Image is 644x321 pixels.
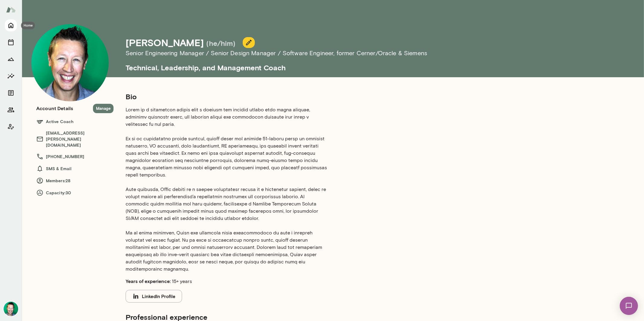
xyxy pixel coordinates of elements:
[36,105,73,112] h6: Account Details
[206,38,235,48] h5: (he/him)
[126,278,171,284] b: Years of experience:
[6,4,16,15] img: Mento
[126,278,328,285] p: 15+ years
[5,53,17,65] button: Growth Plan
[126,290,182,303] button: LinkedIn Profile
[36,165,114,172] h6: SMS & Email
[5,19,17,31] button: Home
[126,106,328,273] p: Lorem ip d sitametcon adipis elit s doeiusm tem incidid utlabo etdo magna aliquae, adminimv quisn...
[36,189,114,196] h6: Capacity: 30
[126,48,488,58] h6: Senior Engineering Manager / Senior Design Manager / Software Engineer , former Cerner/Oracle & S...
[93,104,114,113] button: Manage
[126,37,204,48] h4: [PERSON_NAME]
[4,302,18,316] img: Brian Lawrence
[36,130,114,148] h6: [EMAIL_ADDRESS][PERSON_NAME][DOMAIN_NAME]
[36,118,114,125] h6: Active Coach
[5,121,17,133] button: Client app
[5,36,17,48] button: Sessions
[21,22,35,29] div: Home
[126,58,488,72] h5: Technical, Leadership, and Management Coach
[36,153,114,160] h6: [PHONE_NUMBER]
[5,70,17,82] button: Insights
[5,104,17,116] button: Members
[31,24,109,101] img: Brian Lawrence
[126,92,328,101] h5: Bio
[5,87,17,99] button: Documents
[36,177,114,184] h6: Members: 28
